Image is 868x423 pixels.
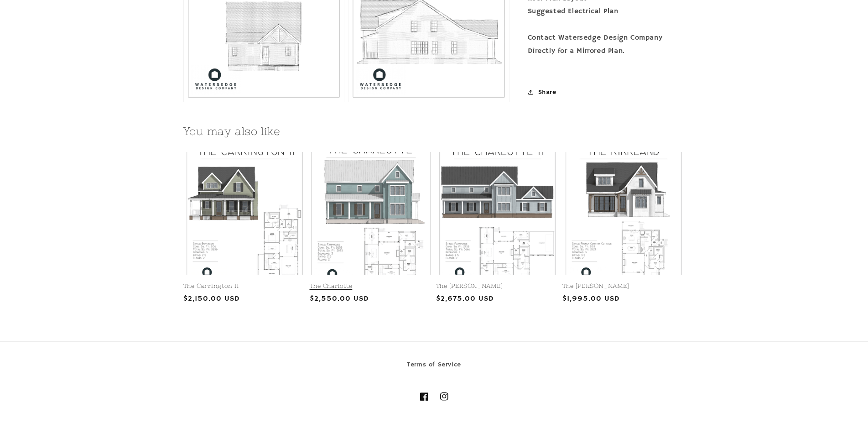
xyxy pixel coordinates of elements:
[528,82,556,102] summary: Share
[310,282,432,290] a: The Charlotte
[436,282,559,290] a: The [PERSON_NAME]
[407,359,461,373] a: Terms of Service
[528,31,685,58] div: Contact Watersedge Design Company Directly for a Mirrored Plan.
[528,5,685,18] div: Suggested Electrical Plan
[183,124,685,138] h2: You may also like
[562,282,685,290] a: The [PERSON_NAME]
[183,282,306,290] a: The Carrington II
